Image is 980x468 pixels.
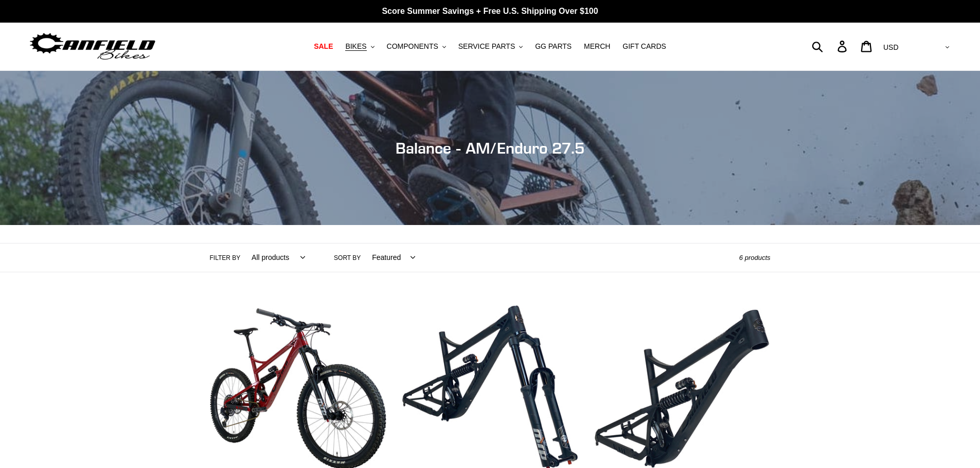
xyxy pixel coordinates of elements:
[617,40,671,53] a: GIFT CARDS
[334,253,361,263] label: Sort by
[579,40,615,53] a: MERCH
[382,40,451,53] button: COMPONENTS
[458,42,515,51] span: SERVICE PARTS
[314,42,333,51] span: SALE
[210,253,241,263] label: Filter by
[387,42,438,51] span: COMPONENTS
[309,40,338,53] a: SALE
[584,42,610,51] span: MERCH
[453,40,528,53] button: SERVICE PARTS
[817,35,844,58] input: Search
[622,42,666,51] span: GIFT CARDS
[739,254,771,261] span: 6 products
[28,30,157,63] img: Canfield Bikes
[396,139,584,157] span: Balance - AM/Enduro 27.5
[340,40,379,53] button: BIKES
[530,40,577,53] a: GG PARTS
[535,42,572,51] span: GG PARTS
[345,42,366,51] span: BIKES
